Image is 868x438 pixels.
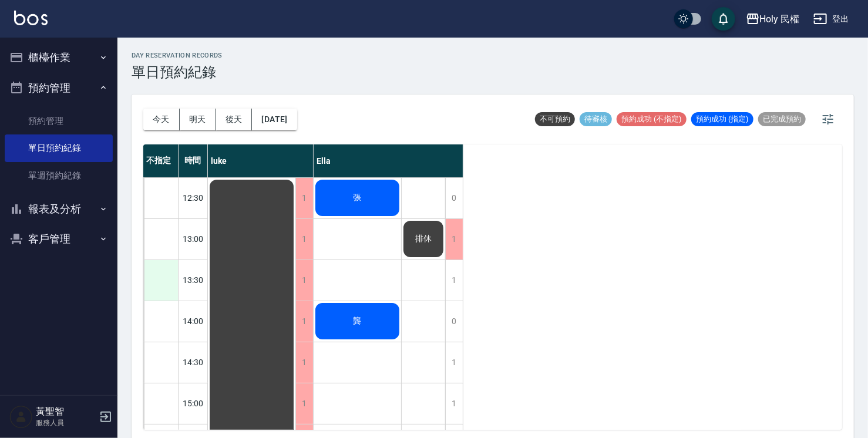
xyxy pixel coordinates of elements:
div: 1 [295,178,313,218]
div: 1 [295,342,313,383]
div: 1 [295,383,313,424]
div: luke [208,144,314,177]
button: 報表及分析 [5,194,113,224]
a: 單日預約紀錄 [5,134,113,161]
p: 服務人員 [36,417,96,428]
h3: 單日預約紀錄 [132,64,223,80]
h2: day Reservation records [132,52,223,59]
div: 13:30 [179,260,208,301]
button: 櫃檯作業 [5,42,113,73]
span: 不可預約 [535,114,575,124]
div: Holy 民權 [760,12,800,26]
a: 單週預約紀錄 [5,162,113,189]
div: 15:00 [179,383,208,424]
div: 13:00 [179,218,208,260]
span: 張 [351,193,364,203]
button: 明天 [180,109,216,130]
img: Logo [14,11,48,25]
span: 預約成功 (指定) [691,114,753,124]
span: 待審核 [580,114,612,124]
div: 0 [445,301,463,342]
div: 1 [445,260,463,301]
button: 後天 [216,109,253,130]
img: Person [9,405,33,429]
button: Holy 民權 [741,7,805,31]
span: 排休 [413,234,434,244]
h5: 黃聖智 [36,406,96,417]
button: save [712,7,735,31]
div: 1 [295,219,313,260]
div: 14:00 [179,301,208,342]
div: 1 [445,219,463,260]
span: 龔 [351,316,364,326]
div: 12:30 [179,177,208,218]
div: 時間 [179,144,208,177]
div: 不指定 [143,144,179,177]
button: 客戶管理 [5,224,113,254]
div: Ella [314,144,463,177]
span: 預約成功 (不指定) [617,114,687,124]
button: 預約管理 [5,73,113,103]
span: 已完成預約 [758,114,806,124]
button: [DATE] [252,109,297,130]
div: 14:30 [179,342,208,383]
a: 預約管理 [5,107,113,134]
div: 0 [445,178,463,218]
div: 1 [295,301,313,342]
button: 今天 [143,109,180,130]
div: 1 [445,383,463,424]
div: 1 [295,260,313,301]
button: 登出 [809,8,854,30]
div: 1 [445,342,463,383]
